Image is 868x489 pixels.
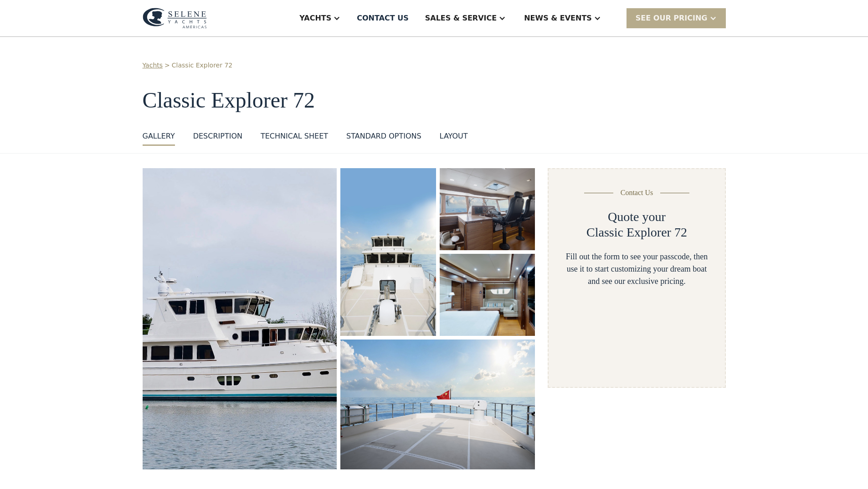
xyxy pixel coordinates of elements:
[164,61,170,70] div: >
[608,209,666,225] h2: Quote your
[193,131,242,142] div: DESCRIPTION
[627,8,726,28] div: SEE Our Pricing
[346,131,421,146] a: standard options
[440,131,468,142] div: layout
[299,13,331,24] div: Yachts
[346,131,421,142] div: standard options
[440,254,535,336] img: Luxury trawler yacht interior featuring a spacious cabin with a comfortable bed, modern sofa, and...
[524,13,592,24] div: News & EVENTS
[143,131,175,146] a: GALLERY
[586,225,687,240] h2: Classic Explorer 72
[143,88,726,113] h1: Classic Explorer 72
[440,254,535,336] a: open lightbox
[563,300,710,369] iframe: Form 1
[621,187,653,198] div: Contact Us
[440,131,468,146] a: layout
[143,8,207,29] img: logo
[143,61,163,70] a: Yachts
[340,340,535,469] a: open lightbox
[548,168,725,388] form: Yacht Detail Page form
[261,131,328,142] div: Technical sheet
[143,168,337,469] a: open lightbox
[261,131,328,146] a: Technical sheet
[172,61,232,70] a: Classic Explorer 72
[563,251,710,288] div: Fill out the form to see your passcode, then use it to start customizing your dream boat and see ...
[636,13,708,24] div: SEE Our Pricing
[357,13,409,24] div: Contact US
[143,131,175,142] div: GALLERY
[143,168,337,469] img: Seaworthy trawler boat docked near a tranquil shoreline, showcasing its robust build and spacious...
[193,131,242,146] a: DESCRIPTION
[340,168,436,336] a: open lightbox
[425,13,497,24] div: Sales & Service
[440,168,535,250] a: open lightbox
